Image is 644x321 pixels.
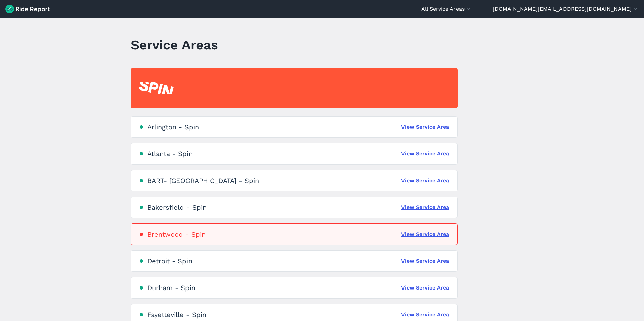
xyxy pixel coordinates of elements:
[147,257,192,265] div: Detroit - Spin
[401,311,449,319] a: View Service Area
[401,123,449,131] a: View Service Area
[401,203,449,211] a: View Service Area
[147,177,259,185] div: BART- [GEOGRAPHIC_DATA] - Spin
[147,123,199,131] div: Arlington - Spin
[147,230,206,238] div: Brentwood - Spin
[401,284,449,292] a: View Service Area
[147,284,195,292] div: Durham - Spin
[401,150,449,158] a: View Service Area
[421,5,472,13] button: All Service Areas
[493,5,639,13] button: [DOMAIN_NAME][EMAIL_ADDRESS][DOMAIN_NAME]
[147,203,207,211] div: Bakersfield - Spin
[401,230,449,238] a: View Service Area
[5,5,50,13] img: Ride Report
[131,36,218,54] h1: Service Areas
[139,82,174,94] img: Spin
[147,150,193,158] div: Atlanta - Spin
[147,311,206,319] div: Fayetteville - Spin
[401,177,449,185] a: View Service Area
[401,257,449,265] a: View Service Area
